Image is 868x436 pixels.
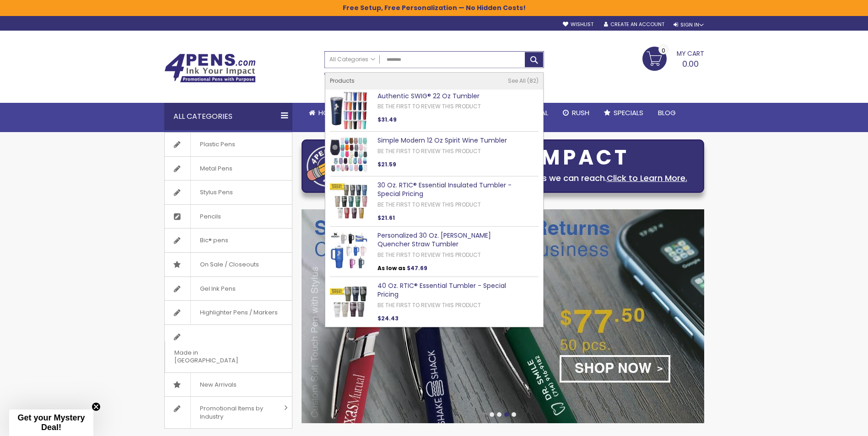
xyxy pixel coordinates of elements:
a: 40 Oz. RTIC® Essential Tumbler - Special Pricing [377,281,506,299]
a: Pencils [165,205,292,229]
a: See All 82 [508,77,539,85]
a: Blog [651,103,683,123]
div: All Categories [164,103,292,130]
div: Free shipping on pen orders over $199 [467,68,544,86]
span: Blog [658,108,676,117]
a: Specials [597,103,651,123]
img: 30 Oz. RTIC® Essential Insulated Tumbler - Special Pricing [330,181,367,218]
span: As low as [377,264,405,272]
span: 82 [527,77,539,85]
span: $24.43 [377,314,399,322]
a: Metal Pens [165,157,292,181]
a: Stylus Pens [165,181,292,204]
a: On Sale / Closeouts [165,253,292,276]
span: See All [508,77,526,85]
span: New Arrivals [190,373,246,397]
span: Highlighter Pens / Markers [190,301,287,324]
a: Be the first to review this product [377,301,481,309]
a: Simple Modern 12 Oz Spirit Wine Tumbler [377,136,507,145]
a: Bic® pens [165,229,292,252]
button: Close teaser [92,402,101,411]
span: 0.00 [682,58,699,69]
a: Be the first to review this product [377,147,481,155]
a: Highlighter Pens / Markers [165,301,292,324]
div: Sign In [674,21,704,28]
a: New Arrivals [165,373,292,397]
span: Plastic Pens [190,133,244,156]
a: 0.00 0 [642,47,704,69]
span: Stylus Pens [190,181,242,204]
a: Create an Account [604,21,664,28]
span: Specials [614,108,643,117]
span: Rush [572,108,589,117]
a: Authentic SWIG® 22 Oz Tumbler [377,91,480,101]
a: Be the first to review this product [377,102,481,110]
a: Made in [GEOGRAPHIC_DATA] [165,325,292,372]
span: 0 [662,46,665,55]
span: Promotional Items by Industry [190,397,281,428]
img: /custom-soft-touch-pen-metal-barrel.html [302,209,704,423]
span: $47.69 [407,264,427,272]
span: All Categories [329,56,375,63]
span: Made in [GEOGRAPHIC_DATA] [165,341,269,372]
span: Metal Pens [190,157,242,181]
span: Products [330,77,355,85]
a: Click to Learn More. [607,172,687,184]
img: Personalized 30 Oz. Stanley Quencher Straw Tumbler [330,231,367,269]
a: Be the first to review this product [377,251,481,259]
img: Authentic SWIG® 22 Oz Tumbler [330,92,367,129]
a: Gel Ink Pens [165,277,292,301]
span: Gel Ink Pens [190,277,245,301]
img: four_pen_logo.png [307,145,352,187]
span: $21.61 [377,214,395,222]
span: Bic® pens [190,229,237,252]
a: Personalized 30 Oz. [PERSON_NAME] Quencher Straw Tumbler [377,231,491,249]
span: $21.59 [377,160,396,168]
span: Get your Mystery Deal! [17,413,85,432]
a: Rush [555,103,597,123]
span: On Sale / Closeouts [190,253,268,276]
a: All Categories [325,52,380,67]
img: 40 Oz. RTIC® Essential Tumbler - Special Pricing [330,282,367,319]
img: 4Pens Custom Pens and Promotional Products [164,53,256,83]
a: Be the first to review this product [377,201,481,208]
span: Pencils [190,205,230,229]
span: $31.49 [377,116,397,123]
a: Wishlist [563,21,593,28]
span: Home [318,108,337,117]
a: Home [302,103,345,123]
div: Get your Mystery Deal!Close teaser [9,409,93,436]
a: Plastic Pens [165,133,292,156]
a: Promotional Items by Industry [165,397,292,428]
a: 30 Oz. RTIC® Essential Insulated Tumbler - Special Pricing [377,181,512,198]
img: Simple Modern 12 Oz Spirit Wine Tumbler [330,136,367,174]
